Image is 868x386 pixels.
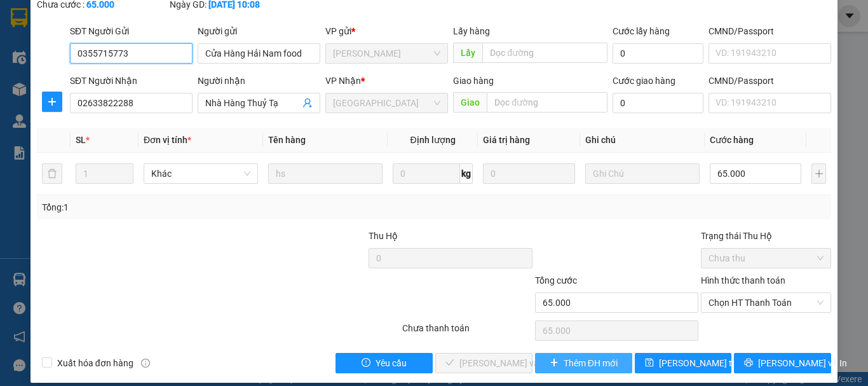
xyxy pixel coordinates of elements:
label: Cước giao hàng [613,76,675,86]
th: Ghi chú [580,128,705,153]
span: save [645,358,654,368]
span: printer [744,358,753,368]
input: Cước lấy hàng [613,43,703,64]
span: Thêm ĐH mới [564,356,618,370]
span: Tổng cước [535,275,577,286]
span: exclamation-circle [362,358,370,368]
span: info-circle [141,359,150,368]
span: plus [43,97,62,107]
span: Giao [453,92,487,113]
span: kg [460,163,473,184]
div: Người gửi [198,24,320,38]
span: SL [76,135,86,145]
div: CMND/Passport [709,74,831,88]
span: Giao hàng [453,76,494,86]
span: [PERSON_NAME] và In [758,356,847,370]
span: user-add [302,98,313,108]
input: Ghi Chú [585,163,700,184]
span: Giá trị hàng [483,135,530,145]
div: Trạng thái Thu Hộ [701,229,831,243]
span: Đà Lạt [333,93,440,113]
button: delete [42,163,62,184]
button: plusThêm ĐH mới [535,353,632,373]
span: Định lượng [410,135,455,145]
input: Dọc đường [482,43,607,63]
button: exclamation-circleYêu cầu [336,353,433,373]
span: [PERSON_NAME] thay đổi [659,356,761,370]
span: Tên hàng [268,135,306,145]
input: 0 [483,163,574,184]
label: Hình thức thanh toán [701,275,785,286]
span: Lấy [453,43,482,63]
span: Xuất hóa đơn hàng [52,356,139,370]
span: Đơn vị tính [144,135,191,145]
button: check[PERSON_NAME] và Giao hàng [435,353,532,373]
div: CMND/Passport [709,24,831,38]
span: plus [550,358,559,368]
button: plus [811,163,826,184]
span: Thu Hộ [369,231,398,241]
span: Phan Thiết [333,44,440,63]
label: Cước lấy hàng [613,26,670,36]
span: Lấy hàng [453,26,490,36]
div: VP gửi [325,24,448,38]
input: VD: Bàn, Ghế [268,163,383,184]
button: plus [42,92,62,112]
h1: VP [PERSON_NAME] [74,38,302,63]
h1: Gửi: lam 0976 919 151 [74,63,284,133]
span: Yêu cầu [376,356,407,370]
button: save[PERSON_NAME] thay đổi [635,353,732,373]
div: Chưa thanh toán [401,321,534,343]
input: Dọc đường [487,92,607,113]
b: An Phú Travel [34,10,167,31]
div: Tổng: 1 [42,200,336,214]
span: Chưa thu [709,249,824,268]
div: Người nhận [198,74,320,88]
span: Chọn HT Thanh Toán [709,293,824,312]
div: SĐT Người Gửi [70,24,193,38]
button: printer[PERSON_NAME] và In [734,353,831,373]
input: Cước giao hàng [613,93,703,113]
span: Khác [151,164,250,183]
span: Cước hàng [710,135,754,145]
span: VP Nhận [325,76,361,86]
div: SĐT Người Nhận [70,74,193,88]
